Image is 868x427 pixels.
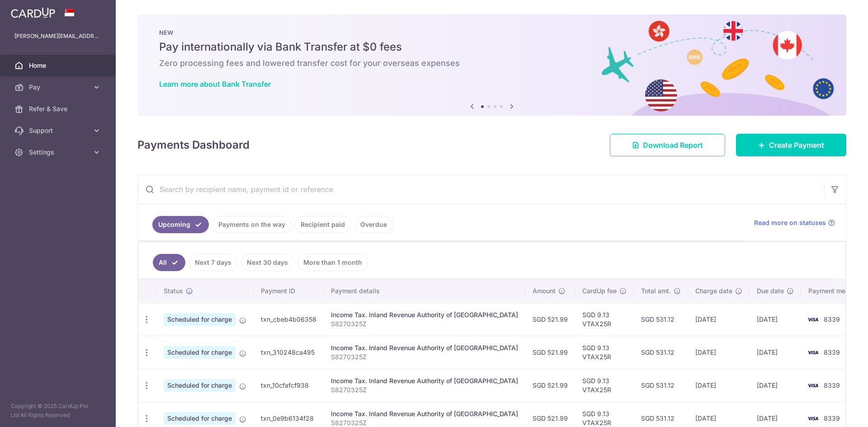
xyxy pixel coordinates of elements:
[643,140,703,150] span: Download Report
[641,286,671,296] span: Total amt.
[324,279,525,303] th: Payment details
[354,216,393,233] a: Overdue
[159,80,271,89] a: Learn more about Bank Transfer
[137,137,250,153] h4: Payments Dashboard
[295,216,351,233] a: Recipient paid
[804,314,822,325] img: Bank Card
[14,32,101,41] p: [PERSON_NAME][EMAIL_ADDRESS][DOMAIN_NAME]
[610,134,725,156] a: Download Report
[159,29,825,36] p: NEW
[164,412,236,425] span: Scheduled for charge
[159,58,825,69] h6: Zero processing fees and lowered transfer cost for your overseas expenses
[824,348,840,356] span: 8339
[137,14,846,116] img: Bank transfer banner
[29,126,89,135] span: Support
[634,369,688,402] td: SGD 531.12
[29,83,89,92] span: Pay
[138,175,824,204] input: Search by recipient name, payment id or reference
[582,286,617,296] span: CardUp fee
[331,385,518,394] p: S8270325Z
[754,218,835,227] a: Read more on statuses
[575,369,634,402] td: SGD 9.13 VTAX25R
[164,286,183,296] span: Status
[634,303,688,336] td: SGD 531.12
[525,336,575,369] td: SGD 521.99
[331,409,518,418] div: Income Tax. Inland Revenue Authority of [GEOGRAPHIC_DATA]
[824,414,840,422] span: 8339
[159,40,825,54] h5: Pay internationally via Bank Transfer at $0 fees
[750,369,801,402] td: [DATE]
[757,286,784,296] span: Due date
[153,254,185,271] a: All
[804,413,822,424] img: Bank Card
[331,352,518,361] p: S8270325Z
[212,216,291,233] a: Payments on the way
[331,376,518,385] div: Income Tax. Inland Revenue Authority of [GEOGRAPHIC_DATA]
[688,336,750,369] td: [DATE]
[525,369,575,402] td: SGD 521.99
[750,336,801,369] td: [DATE]
[824,315,840,323] span: 8339
[254,279,324,303] th: Payment ID
[824,381,840,389] span: 8339
[575,336,634,369] td: SGD 9.13 VTAX25R
[254,303,324,336] td: txn_cbeb4b06358
[164,346,236,359] span: Scheduled for charge
[254,336,324,369] td: txn_310248ca495
[804,380,822,391] img: Bank Card
[695,286,732,296] span: Charge date
[525,303,575,336] td: SGD 521.99
[29,104,89,113] span: Refer & Save
[804,347,822,358] img: Bank Card
[29,148,89,157] span: Settings
[164,313,236,326] span: Scheduled for charge
[754,218,826,227] span: Read more on statuses
[750,303,801,336] td: [DATE]
[29,61,89,70] span: Home
[254,369,324,402] td: txn_10cfafcf938
[688,303,750,336] td: [DATE]
[634,336,688,369] td: SGD 531.12
[331,319,518,328] p: S8270325Z
[189,254,237,271] a: Next 7 days
[297,254,368,271] a: More than 1 month
[688,369,750,402] td: [DATE]
[331,343,518,352] div: Income Tax. Inland Revenue Authority of [GEOGRAPHIC_DATA]
[164,379,236,392] span: Scheduled for charge
[533,286,556,296] span: Amount
[331,310,518,319] div: Income Tax. Inland Revenue Authority of [GEOGRAPHIC_DATA]
[11,7,55,18] img: CardUp
[575,303,634,336] td: SGD 9.13 VTAX25R
[241,254,294,271] a: Next 30 days
[152,216,209,233] a: Upcoming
